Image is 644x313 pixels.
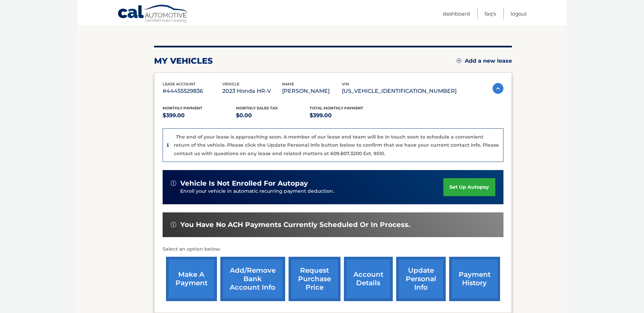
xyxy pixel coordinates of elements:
[174,134,499,156] p: The end of your lease is approaching soon. A member of our lease end team will be in touch soon t...
[449,257,500,301] a: payment history
[484,8,496,19] a: FAQ's
[220,257,285,301] a: Add/Remove bank account info
[443,8,470,19] a: Dashboard
[236,106,278,110] span: Monthly sales Tax
[396,257,446,301] a: update personal info
[493,83,503,94] img: accordion-active.svg
[171,222,176,227] img: alert-white.svg
[163,245,503,253] p: Select an option below:
[282,86,342,96] p: [PERSON_NAME]
[163,106,202,110] span: Monthly Payment
[222,82,239,86] span: vehicle
[171,181,176,186] img: alert-white.svg
[166,257,217,301] a: make a payment
[310,106,363,110] span: Total Monthly Payment
[511,8,527,19] a: Logout
[154,56,213,66] h2: my vehicles
[342,82,349,86] span: vin
[163,82,196,86] span: lease account
[457,58,512,64] a: Add a new lease
[117,4,189,24] a: Cal Automotive
[236,111,310,120] p: $0.00
[222,86,282,96] p: 2023 Honda HR-V
[180,188,444,195] p: Enroll your vehicle in automatic recurring payment deduction.
[180,221,410,229] span: You have no ACH payments currently scheduled or in process.
[457,58,461,63] img: add.svg
[180,179,308,188] span: vehicle is not enrolled for autopay
[282,82,294,86] span: name
[344,257,393,301] a: account details
[163,111,236,120] p: $399.00
[310,111,383,120] p: $399.00
[289,257,341,301] a: request purchase price
[342,86,457,96] p: [US_VEHICLE_IDENTIFICATION_NUMBER]
[163,86,222,96] p: #44455529836
[443,178,495,196] a: set up autopay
